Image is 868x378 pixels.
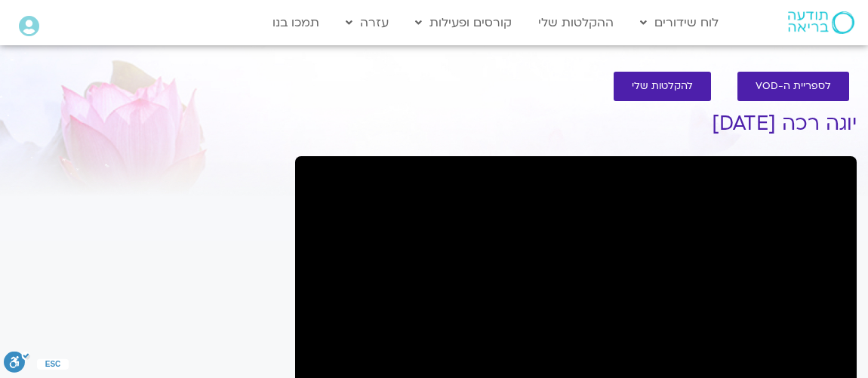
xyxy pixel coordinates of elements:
a: לספריית ה-VOD [737,72,849,101]
img: תודעה בריאה [788,11,854,34]
a: עזרה [338,8,396,37]
a: תמכו בנו [265,8,327,37]
a: להקלטות שלי [614,72,711,101]
a: לוח שידורים [633,8,726,37]
h1: יוגה רכה [DATE] [295,112,857,135]
span: לספריית ה-VOD [756,81,831,92]
a: קורסים ופעילות [408,8,519,37]
span: להקלטות שלי [632,81,693,92]
a: ההקלטות שלי [531,8,621,37]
